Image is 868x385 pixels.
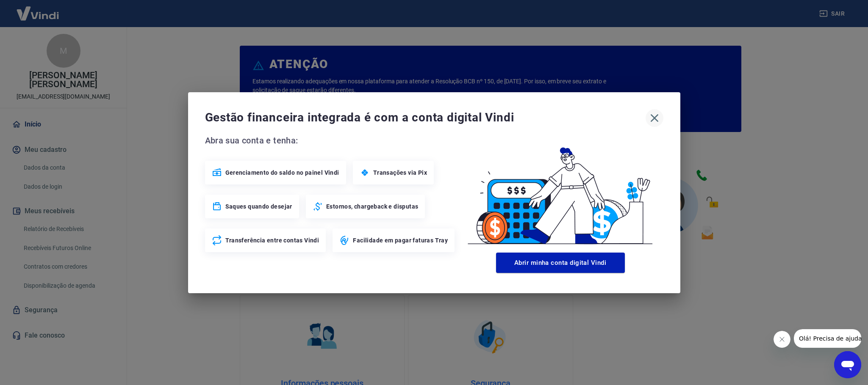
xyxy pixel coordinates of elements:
span: Estornos, chargeback e disputas [326,202,418,211]
span: Gestão financeira integrada é com a conta digital Vindi [205,109,646,126]
iframe: Botão para abrir a janela de mensagens [834,351,861,378]
span: Abra sua conta e tenha: [205,134,458,147]
button: Abrir minha conta digital Vindi [496,253,625,273]
span: Facilidade em pagar faturas Tray [353,236,448,245]
span: Olá! Precisa de ajuda? [5,6,71,13]
span: Transações via Pix [373,168,427,177]
span: Transferência entre contas Vindi [225,236,319,245]
img: Good Billing [458,134,663,249]
iframe: Mensagem da empresa [794,329,861,348]
iframe: Fechar mensagem [774,331,790,348]
span: Saques quando desejar [225,202,292,211]
span: Gerenciamento do saldo no painel Vindi [225,168,339,177]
